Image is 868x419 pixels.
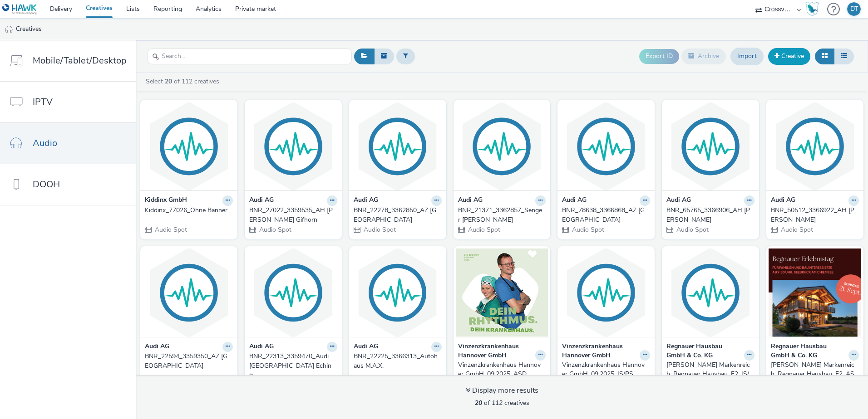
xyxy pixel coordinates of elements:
img: BNR_22225_3366313_Autohaus M.A.X. visual [351,248,444,337]
img: Vinzenzkrankenhaus Hannover GmbH_09.2025_IS/PS visual [560,248,652,337]
a: Vinzenzkrankenhaus Hannover GmbH_09.2025_IS/PS [562,361,650,379]
div: Vinzenzkrankenhaus Hannover GmbH_09.2025_ASD [458,361,542,379]
strong: Audi AG [354,195,378,206]
img: Vinzenzkrankenhaus Hannover GmbH_09.2025_ASD visual [456,248,548,337]
img: BNR_78638_3366868_AZ Halle Süd visual [560,102,652,190]
strong: Audi AG [354,342,378,352]
div: BNR_22313_3359470_Audi [GEOGRAPHIC_DATA] Eching [249,352,334,380]
a: Select of 112 creatives [145,77,223,86]
img: BNR_22594_3359350_AZ Wolfsburg visual [143,248,235,337]
div: [PERSON_NAME] Markenreich_Regnauer Hausbau_F2_IS/PS_EA-72961-75744 [666,361,751,388]
a: BNR_22594_3359350_AZ [GEOGRAPHIC_DATA] [145,352,233,370]
a: BNR_22225_3366313_Autohaus M.A.X. [354,352,442,370]
strong: Regnauer Hausbau GmbH & Co. KG [771,342,846,361]
a: BNR_65765_3366906_AH [PERSON_NAME] [666,206,755,224]
a: BNR_27022_3359535_AH [PERSON_NAME] Gifhorn [249,206,337,224]
img: Hawk Academy [805,2,819,16]
div: BNR_78638_3366868_AZ [GEOGRAPHIC_DATA] [562,206,646,224]
strong: Audi AG [666,195,691,206]
div: Vinzenzkrankenhaus Hannover GmbH_09.2025_IS/PS [562,361,646,379]
strong: Audi AG [771,195,795,206]
strong: Regnauer Hausbau GmbH & Co. KG [666,342,742,361]
a: BNR_78638_3366868_AZ [GEOGRAPHIC_DATA] [562,206,650,224]
span: Audio [33,136,57,150]
img: BNR_22313_3359470_Audi München Eching visual [247,248,340,337]
img: Lehnen Markenreich_Regnauer Hausbau_F2_IS/PS_EA-72961-75744 visual [664,248,757,337]
button: Export ID [639,49,679,63]
div: BNR_27022_3359535_AH [PERSON_NAME] Gifhorn [249,206,334,224]
strong: 20 [475,399,482,407]
img: BNR_65765_3366906_AH Stegelmann visual [664,102,757,190]
div: BNR_22278_3362850_AZ [GEOGRAPHIC_DATA] [354,206,438,224]
span: Audio Spot [154,225,187,234]
div: Display more results [466,385,538,396]
img: undefined Logo [2,4,37,15]
span: Audio Spot [363,225,396,234]
span: DOOH [33,178,60,191]
img: Lehnen Markenreich_Regnauer Hausbau_F2_ASD_EA-72961-75744 visual [769,248,861,337]
span: Audio Spot [258,225,291,234]
strong: Vinzenzkrankenhaus Hannover GmbH [458,342,533,361]
span: IPTV [33,95,53,108]
span: Audio Spot [780,225,813,234]
a: BNR_21371_3362857_Senger [PERSON_NAME] [458,206,546,224]
a: BNR_22313_3359470_Audi [GEOGRAPHIC_DATA] Eching [249,352,337,380]
a: Creative [768,48,810,64]
strong: Vinzenzkrankenhaus Hannover GmbH [562,342,637,361]
strong: 20 [165,77,172,86]
img: audio [5,25,14,34]
img: Kiddinx_77026_Ohne Banner visual [143,102,235,190]
span: of 112 creatives [475,399,529,407]
div: [PERSON_NAME] Markenreich_Regnauer Hausbau_F2_ASD_EA-72961-75744 [771,361,855,388]
a: Vinzenzkrankenhaus Hannover GmbH_09.2025_ASD [458,361,546,379]
div: DT [850,2,858,16]
strong: Audi AG [458,195,483,206]
strong: Kiddinx GmbH [145,195,187,206]
a: Kiddinx_77026_Ohne Banner [145,206,233,215]
button: Grid [815,49,834,64]
div: BNR_65765_3366906_AH [PERSON_NAME] [666,206,751,224]
button: Archive [681,49,726,64]
strong: Audi AG [249,342,274,352]
div: BNR_22225_3366313_Autohaus M.A.X. [354,352,438,370]
input: Search... [148,49,352,64]
span: Audio Spot [571,225,604,234]
a: Import [730,48,764,65]
a: [PERSON_NAME] Markenreich_Regnauer Hausbau_F2_IS/PS_EA-72961-75744 [666,361,755,388]
a: BNR_22278_3362850_AZ [GEOGRAPHIC_DATA] [354,206,442,224]
strong: Audi AG [145,342,169,352]
span: Audio Spot [676,225,709,234]
strong: Audi AG [249,195,274,206]
div: BNR_21371_3362857_Senger [PERSON_NAME] [458,206,542,224]
a: [PERSON_NAME] Markenreich_Regnauer Hausbau_F2_ASD_EA-72961-75744 [771,361,859,388]
strong: Audi AG [562,195,587,206]
img: BNR_21371_3362857_Senger Lingen visual [456,102,548,190]
img: BNR_22278_3362850_AZ Bielefeld visual [351,102,444,190]
button: Table [834,49,854,64]
span: Audio Spot [467,225,500,234]
div: BNR_50512_3366922_AH [PERSON_NAME] [771,206,855,224]
img: BNR_27022_3359535_AH Kühl Gifhorn visual [247,102,340,190]
span: Mobile/Tablet/Desktop [33,54,127,67]
div: BNR_22594_3359350_AZ [GEOGRAPHIC_DATA] [145,352,229,370]
a: Hawk Academy [805,2,823,16]
img: BNR_50512_3366922_AH Weeber visual [769,102,861,190]
div: Kiddinx_77026_Ohne Banner [145,206,229,215]
a: BNR_50512_3366922_AH [PERSON_NAME] [771,206,859,224]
